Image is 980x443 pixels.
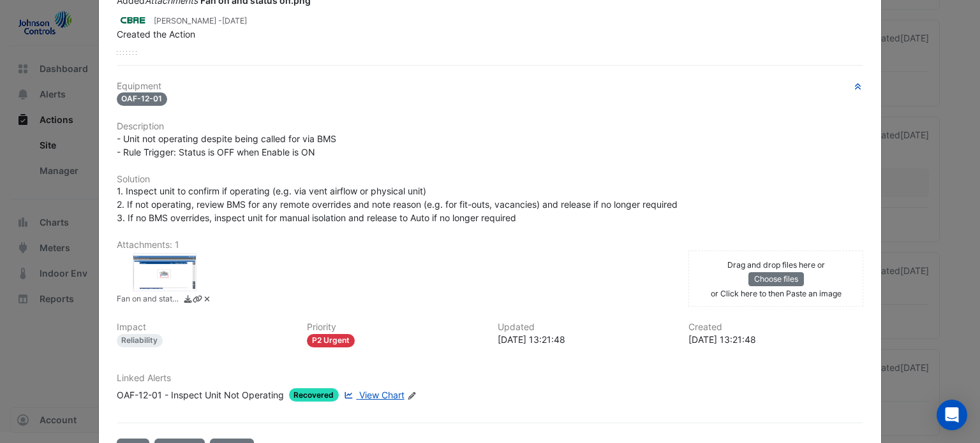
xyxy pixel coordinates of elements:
[202,293,212,307] a: Delete
[307,322,482,333] h6: Priority
[222,16,247,25] span: 2025-07-11 13:21:48
[289,388,339,402] span: Recovered
[117,133,336,157] span: - Unit not operating despite being called for via BMS - Rule Trigger: Status is OFF when Enable i...
[937,400,967,430] div: Open Intercom Messenger
[117,174,864,185] h6: Solution
[498,322,673,333] h6: Updated
[183,293,193,307] a: Download
[133,253,197,291] div: Fan on and status on.png
[117,293,181,307] small: Fan on and status on.png
[359,389,405,400] span: View Chart
[407,391,417,400] fa-icon: Edit Linked Alerts
[748,272,804,286] button: Choose files
[117,373,864,384] h6: Linked Alerts
[711,289,842,298] small: or Click here to then Paste an image
[117,322,292,333] h6: Impact
[117,81,864,92] h6: Equipment
[117,92,168,106] span: OAF-12-01
[688,333,864,346] div: [DATE] 13:21:48
[117,388,284,402] div: OAF-12-01 - Inspect Unit Not Operating
[117,240,864,251] h6: Attachments: 1
[193,293,202,307] a: Copy link to clipboard
[498,333,673,346] div: [DATE] 13:21:48
[307,334,355,347] div: P2 Urgent
[117,121,864,132] h6: Description
[117,13,149,27] img: CBRE Charter Hall
[727,260,825,270] small: Drag and drop files here or
[154,15,247,27] small: [PERSON_NAME] -
[688,322,864,333] h6: Created
[117,29,195,40] span: Created the Action
[117,334,163,347] div: Reliability
[341,388,404,402] a: View Chart
[117,185,678,223] span: 1. Inspect unit to confirm if operating (e.g. via vent airflow or physical unit) 2. If not operat...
